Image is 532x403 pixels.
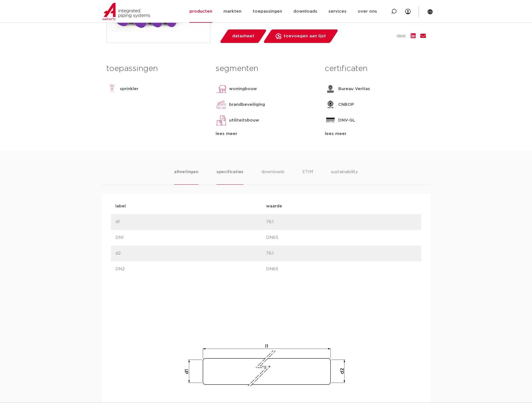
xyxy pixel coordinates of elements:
p: DNV-GL [338,117,355,124]
p: DN1 [115,234,266,241]
img: sprinkler [106,83,118,95]
img: woningbouw [216,83,227,95]
p: CNBOP [338,101,354,108]
img: CNBOP [325,99,336,110]
p: waarde [266,203,417,210]
div: lees meer [216,130,316,137]
span: datasheet [232,32,254,41]
a: datasheet [219,29,267,43]
p: 76,1 [266,219,417,225]
span: toevoegen aan lijst [284,32,326,41]
p: d1 [115,219,266,225]
h3: toepassingen [106,63,207,74]
span: deel: [397,33,406,40]
p: 76,1 [266,250,417,257]
p: DN65 [266,234,417,241]
img: DNV-GL [325,115,336,126]
li: downloads [261,169,284,185]
p: woningbouw [229,86,257,92]
h3: certificaten [325,63,426,74]
li: afmetingen [174,169,198,185]
p: utiliteitsbouw [229,117,259,124]
p: label [115,203,266,210]
h3: segmenten [216,63,316,74]
img: Bureau Veritas [325,83,336,95]
li: ETIM [302,169,313,185]
li: sustainability [331,169,358,185]
p: sprinkler [120,86,138,92]
div: lees meer [325,130,426,137]
p: brandbeveiliging [229,101,265,108]
p: DN2 [115,266,266,273]
p: Bureau Veritas [338,86,370,92]
p: DN65 [266,266,417,273]
p: d2 [115,250,266,257]
img: brandbeveiliging [216,99,227,110]
li: specificaties [216,169,243,185]
img: utiliteitsbouw [216,115,227,126]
